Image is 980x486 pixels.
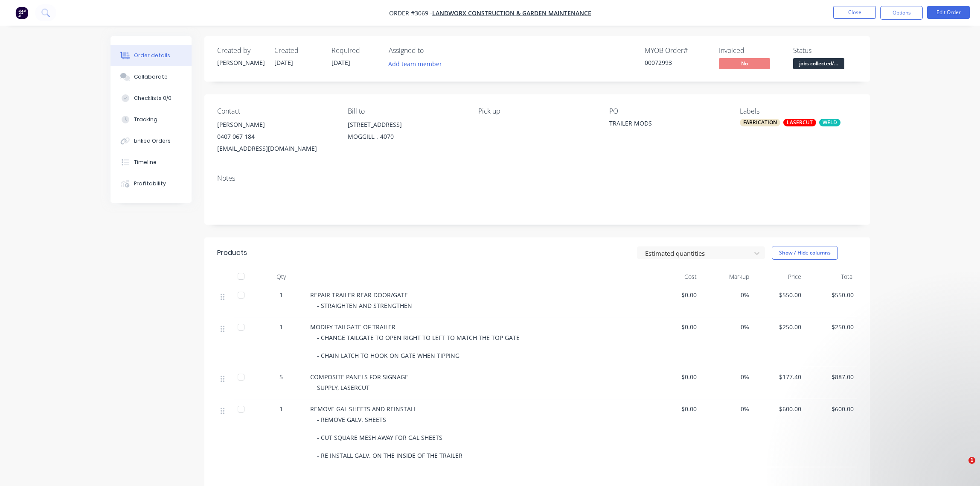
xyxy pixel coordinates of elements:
div: [PERSON_NAME] [217,58,264,67]
div: MOGGILL, , 4070 [348,131,465,143]
div: 0407 067 184 [217,131,334,143]
span: $177.40 [756,372,802,381]
div: Total [805,268,857,285]
div: Tracking [134,116,157,123]
button: Add team member [389,58,447,70]
span: REPAIR TRAILER REAR DOOR/GATE [310,291,408,299]
div: Collaborate [134,73,168,81]
button: Add team member [384,58,446,70]
div: Contact [217,107,334,115]
span: $550.00 [808,290,854,299]
div: Required [332,47,378,55]
span: $550.00 [756,290,802,299]
div: 00072993 [645,58,709,67]
div: LASERCUT [783,119,816,126]
img: Factory [15,6,28,19]
span: 0% [704,404,749,413]
span: $0.00 [651,290,697,299]
span: $600.00 [808,404,854,413]
a: Landworx Construction & Garden Maintenance [432,9,591,17]
div: PO [609,107,726,115]
span: [DATE] [332,59,350,67]
span: jobs collected/... [793,58,844,69]
div: Linked Orders [134,137,171,145]
span: $250.00 [808,322,854,331]
span: - REMOVE GALV. SHEETS - CUT SQUARE MESH AWAY FOR GAL SHEETS - RE INSTALL GALV. ON THE INSIDE OF T... [317,416,462,460]
span: $0.00 [651,404,697,413]
div: Markup [700,268,753,285]
span: $0.00 [651,372,697,381]
div: MYOB Order # [645,47,709,55]
button: Options [880,6,923,20]
div: Price [753,268,805,285]
span: 0% [704,290,749,299]
button: Edit Order [927,6,970,19]
div: [PERSON_NAME]0407 067 184[EMAIL_ADDRESS][DOMAIN_NAME] [217,119,334,155]
button: Close [833,6,876,19]
div: Qty [256,268,307,285]
div: FABRICATION [740,119,780,126]
span: [DATE] [274,59,293,67]
div: Timeline [134,158,157,166]
div: Assigned to [389,47,474,55]
div: Notes [217,174,857,182]
span: SUPPLY, LASERCUT [317,384,369,392]
span: $887.00 [808,372,854,381]
span: 5 [279,372,283,381]
span: 1 [279,290,283,299]
div: Cost [648,268,701,285]
div: Status [793,47,857,55]
div: Order details [134,52,170,59]
span: 1 [968,457,975,464]
div: [STREET_ADDRESS]MOGGILL, , 4070 [348,119,465,146]
span: No [719,58,770,69]
div: Profitability [134,180,166,187]
div: Created [274,47,321,55]
div: [STREET_ADDRESS] [348,119,465,131]
button: Order details [111,45,192,66]
span: - STRAIGHTEN AND STRENGTHEN [317,302,412,310]
button: Collaborate [111,66,192,88]
div: Invoiced [719,47,783,55]
span: COMPOSITE PANELS FOR SIGNAGE [310,373,408,381]
span: REMOVE GAL SHEETS AND REINSTALL [310,405,417,413]
span: Order #3069 - [389,9,432,17]
button: Linked Orders [111,130,192,152]
iframe: Intercom live chat [951,457,971,477]
button: Timeline [111,152,192,173]
button: jobs collected/... [793,58,844,71]
span: $250.00 [756,322,802,331]
div: Checklists 0/0 [134,94,172,102]
span: - CHANGE TAILGATE TO OPEN RIGHT TO LEFT TO MATCH THE TOP GATE - CHAIN LATCH TO HOOK ON GATE WHEN ... [317,334,523,360]
button: Tracking [111,109,192,130]
span: MODIFY TAILGATE OF TRAILER [310,323,395,331]
span: 0% [704,322,749,331]
div: WELD [819,119,840,126]
span: 1 [279,404,283,413]
div: [PERSON_NAME] [217,119,334,131]
button: Profitability [111,173,192,194]
div: Bill to [348,107,465,115]
div: Labels [740,107,857,115]
div: Pick up [478,107,595,115]
span: $600.00 [756,404,802,413]
button: Show / Hide columns [772,246,838,260]
span: 1 [279,322,283,331]
div: Created by [217,47,264,55]
span: $0.00 [651,322,697,331]
span: 0% [704,372,749,381]
div: [EMAIL_ADDRESS][DOMAIN_NAME] [217,143,334,155]
div: TRAILER MODS [609,119,716,131]
button: Checklists 0/0 [111,88,192,109]
div: Products [217,248,247,258]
